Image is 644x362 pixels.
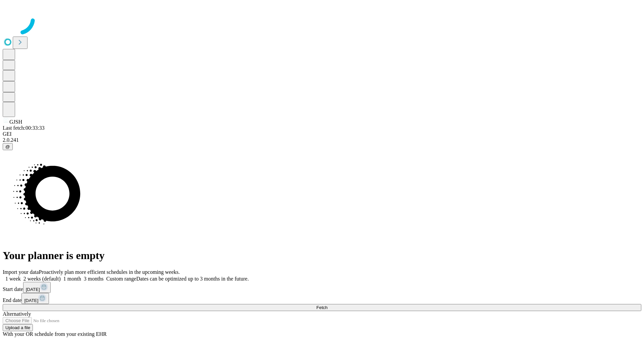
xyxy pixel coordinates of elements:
[63,276,81,282] span: 1 month
[24,298,38,303] span: [DATE]
[23,282,51,293] button: [DATE]
[5,276,21,282] span: 1 week
[3,131,641,137] div: GEI
[3,324,33,331] button: Upload a file
[84,276,104,282] span: 3 months
[3,269,39,275] span: Import your data
[21,293,49,304] button: [DATE]
[39,269,180,275] span: Proactively plan more efficient schedules in the upcoming weeks.
[23,276,61,282] span: 2 weeks (default)
[3,249,641,262] h1: Your planner is empty
[136,276,249,282] span: Dates can be optimized up to 3 months in the future.
[3,331,107,337] span: With your OR schedule from your existing EHR
[316,305,327,310] span: Fetch
[3,125,45,131] span: Last fetch: 00:33:33
[3,293,641,304] div: End date
[3,282,641,293] div: Start date
[3,137,641,143] div: 2.0.241
[3,304,641,311] button: Fetch
[5,144,10,149] span: @
[26,287,40,292] span: [DATE]
[106,276,136,282] span: Custom range
[9,119,22,125] span: GJSH
[3,143,13,150] button: @
[3,311,31,317] span: Alternatively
